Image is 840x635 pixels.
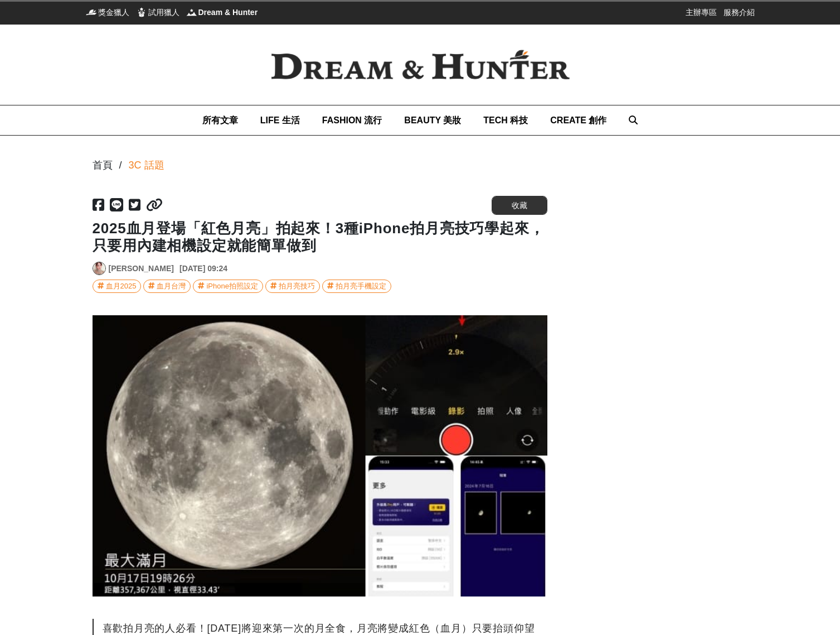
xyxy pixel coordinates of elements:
[136,7,179,18] a: 試用獵人試用獵人
[186,7,258,18] a: Dream & HunterDream & Hunter
[109,263,174,275] a: [PERSON_NAME]
[483,105,528,135] a: TECH 科技
[157,280,186,292] div: 血月台灣
[136,7,147,18] img: 試用獵人
[93,158,113,173] div: 首頁
[279,280,315,292] div: 拍月亮技巧
[93,280,142,293] a: 血月2025
[492,196,547,215] button: 收藏
[86,7,97,18] img: 獎金獵人
[93,262,106,275] a: Avatar
[265,280,320,293] a: 拍月亮技巧
[179,263,227,275] div: [DATE] 09:24
[98,7,129,18] span: 獎金獵人
[724,7,755,18] a: 服務介紹
[119,158,122,173] div: /
[129,158,164,173] a: 3C 話題
[260,105,300,135] a: LIFE 生活
[550,116,606,125] span: CREATE 創作
[186,7,197,18] img: Dream & Hunter
[93,315,547,596] img: 2025血月登場「紅色月亮」拍起來！3種iPhone拍月亮技巧學起來，只要用內建相機設定就能簡單做到
[143,280,191,293] a: 血月台灣
[202,105,238,135] a: 所有文章
[93,262,105,275] img: Avatar
[260,116,300,125] span: LIFE 生活
[198,7,258,18] span: Dream & Hunter
[206,280,258,292] div: iPhone拍照設定
[322,280,391,293] a: 拍月亮手機設定
[253,32,587,98] img: Dream & Hunter
[483,116,528,125] span: TECH 科技
[686,7,717,18] a: 主辦專區
[193,280,263,293] a: iPhone拍照設定
[404,105,461,135] a: BEAUTY 美妝
[148,7,179,18] span: 試用獵人
[550,105,606,135] a: CREATE 創作
[106,280,137,292] div: 血月2025
[336,280,386,292] div: 拍月亮手機設定
[86,7,129,18] a: 獎金獵人獎金獵人
[93,220,547,254] h1: 2025血月登場「紅色月亮」拍起來！3種iPhone拍月亮技巧學起來，只要用內建相機設定就能簡單做到
[202,116,238,125] span: 所有文章
[404,116,461,125] span: BEAUTY 美妝
[322,116,382,125] span: FASHION 流行
[322,105,382,135] a: FASHION 流行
